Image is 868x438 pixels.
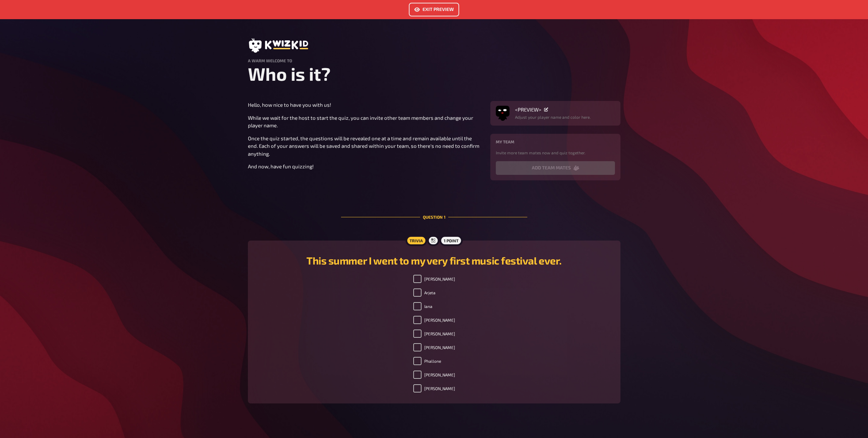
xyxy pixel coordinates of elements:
[413,302,432,310] label: Iana
[496,161,615,175] button: add team mates
[496,150,615,156] p: Invite more team mates now and quiz together.
[413,371,455,379] label: [PERSON_NAME]
[248,134,482,158] p: Once the quiz started, the questions will be revealed one at a time and remain available until th...
[496,139,615,144] h4: My team
[413,384,455,392] label: [PERSON_NAME]
[440,235,463,246] div: 1 point
[409,7,459,13] a: Exit Preview
[248,163,482,170] p: And now, have fun quizzing!
[413,330,455,338] label: [PERSON_NAME]
[515,114,591,120] p: Adjust your player name and color here.
[248,101,482,109] p: Hello, how nice to have you with us!
[413,275,455,283] label: [PERSON_NAME]
[248,114,482,129] p: While we wait for the host to start the quiz, you can invite other team members and change your p...
[405,235,427,246] div: Trivia
[409,3,459,16] button: Exit Preview
[256,254,612,267] h2: This summer I went to my very first music festival ever.
[413,343,455,351] label: [PERSON_NAME]
[413,357,441,365] label: Phallone
[341,197,527,236] div: Question 1
[413,316,455,324] label: [PERSON_NAME]
[248,63,620,85] h1: Who is it?
[248,58,620,63] h4: A warm welcome to
[496,104,510,118] img: Avatar
[413,288,436,297] label: Arjeta
[496,106,510,120] button: Avatar
[515,106,541,113] span: <PREVIEW>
